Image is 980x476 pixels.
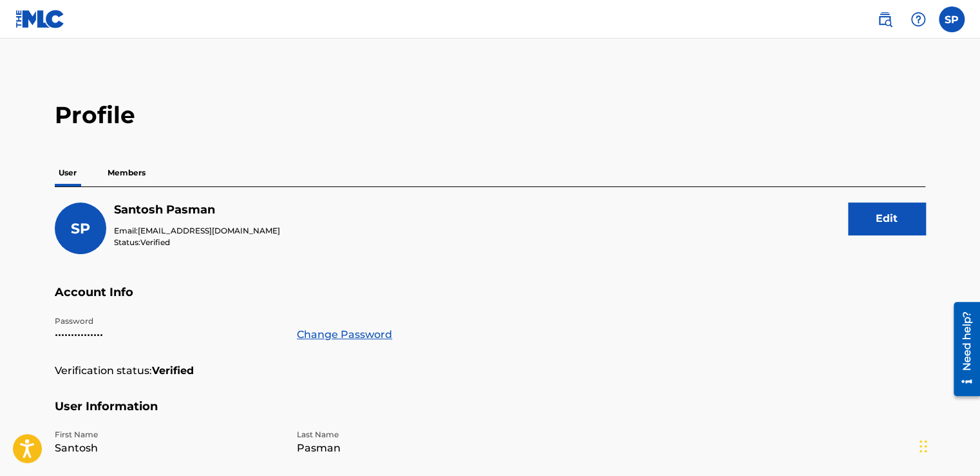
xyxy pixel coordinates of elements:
[55,159,80,186] p: User
[55,363,152,379] p: Verification status:
[55,399,925,430] h5: User Information
[297,441,523,456] p: Pasman
[848,203,925,235] button: Edit
[55,315,281,327] p: Password
[15,10,65,28] img: MLC Logo
[71,220,90,237] span: SP
[910,12,926,27] img: help
[872,6,898,32] a: Public Search
[877,12,892,27] img: search
[55,285,925,315] h5: Account Info
[916,414,980,476] iframe: Chat Widget
[152,363,194,379] strong: Verified
[104,159,149,186] p: Members
[114,237,280,248] p: Status:
[55,327,281,342] p: •••••••••••••••
[55,441,281,456] p: Santosh
[939,6,965,32] div: User Menu
[138,226,280,235] span: [EMAIL_ADDRESS][DOMAIN_NAME]
[297,327,392,342] a: Change Password
[944,297,980,401] iframe: Resource Center
[919,427,927,466] div: Drag
[140,237,170,247] span: Verified
[114,203,280,217] h5: Santosh Pasman
[297,429,523,441] p: Last Name
[55,101,925,130] h2: Profile
[55,429,281,441] p: First Name
[905,6,931,32] div: Help
[114,225,280,237] p: Email:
